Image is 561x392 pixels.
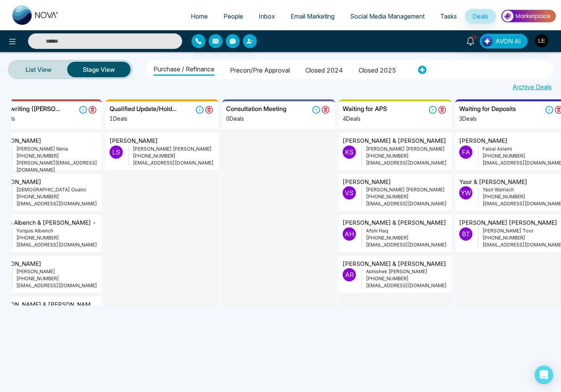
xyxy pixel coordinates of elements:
p: [PERSON_NAME] [16,268,98,275]
p: [PERSON_NAME] & [PERSON_NAME] [343,137,446,146]
p: Y W [459,186,472,199]
p: [PHONE_NUMBER] [366,275,448,282]
p: Afshi Haq [366,227,448,234]
p: [EMAIL_ADDRESS][DOMAIN_NAME] [16,241,98,248]
span: Home [191,12,208,20]
p: B T [459,227,472,241]
p: K S [343,146,356,159]
p: [PHONE_NUMBER] [366,193,448,200]
a: Archive Deals [512,82,552,92]
h5: Consultation Meeting [226,105,286,113]
p: [PERSON_NAME] & [PERSON_NAME] [343,260,446,269]
a: Tasks [432,9,465,24]
p: [PERSON_NAME] Nima [16,146,98,153]
li: Closed 2025 [359,62,396,76]
p: [PHONE_NUMBER] [16,275,98,282]
p: [EMAIL_ADDRESS][DOMAIN_NAME] [16,282,98,289]
p: 1 Deals [110,114,178,123]
p: V S [343,186,356,199]
p: [PHONE_NUMBER] [133,153,214,160]
p: L S [110,146,123,159]
p: [EMAIL_ADDRESS][DOMAIN_NAME] [366,282,448,289]
p: [PHONE_NUMBER] [16,234,98,241]
p: [EMAIL_ADDRESS][DOMAIN_NAME] [133,160,214,167]
p: [PERSON_NAME] [459,137,507,146]
p: [PERSON_NAME] [110,137,158,146]
span: 10+ [470,34,477,41]
h5: Waiting for Deposits [459,105,516,113]
a: People [216,9,251,24]
p: [PERSON_NAME] & [PERSON_NAME] [343,219,446,227]
div: Open Intercom Messenger [535,366,553,384]
li: Precon/Pre Approval [230,62,290,76]
span: Social Media Management [350,12,425,20]
p: [PHONE_NUMBER] [366,234,448,241]
p: [PHONE_NUMBER] [16,193,98,200]
p: [PERSON_NAME] [PERSON_NAME] [133,146,214,153]
p: 3 Deals [459,114,516,123]
p: A H [343,227,356,241]
span: AVON AI [495,36,521,46]
p: [DEMOGRAPHIC_DATA] Ouano [16,186,98,193]
a: Email Marketing [283,9,342,24]
a: Inbox [251,9,283,24]
p: [EMAIL_ADDRESS][DOMAIN_NAME] [366,200,448,207]
p: [PERSON_NAME][EMAIL_ADDRESS][DOMAIN_NAME] [16,160,98,173]
span: Deals [472,12,488,20]
button: AVON AI [480,34,528,49]
p: Yurquis Alberich [16,227,98,234]
img: User Avatar [535,34,548,47]
img: Lead Flow [482,36,493,47]
p: [PERSON_NAME] [PERSON_NAME] [366,186,448,193]
p: 4 Deals [343,114,387,123]
p: [PHONE_NUMBER] [366,153,448,160]
h5: Qualified Update/Hold ([PERSON_NAME]) [110,105,178,113]
span: People [223,12,243,20]
p: 0 Deals [226,114,286,123]
li: Purchase / Refinance [153,61,214,76]
p: Abhishek [PERSON_NAME] [366,268,448,275]
a: Home [183,9,216,24]
p: [PERSON_NAME] [PERSON_NAME] [459,219,557,227]
button: Stage View [67,62,131,77]
p: [PERSON_NAME] [343,178,391,187]
img: Nova CRM Logo [12,5,59,25]
p: [EMAIL_ADDRESS][DOMAIN_NAME] [366,241,448,248]
span: Email Marketing [291,12,335,20]
a: Social Media Management [342,9,432,24]
p: [PERSON_NAME] [PERSON_NAME] [366,146,448,153]
a: Deals [465,9,496,24]
p: F A [459,146,472,159]
h5: Waiting for APS [343,105,387,113]
p: A R [343,268,356,281]
a: List View [10,60,67,79]
p: [PHONE_NUMBER] [16,153,98,160]
span: Inbox [259,12,275,20]
img: Market-place.gif [500,7,556,25]
a: 10+ [461,34,480,47]
p: [EMAIL_ADDRESS][DOMAIN_NAME] [366,160,448,167]
p: [EMAIL_ADDRESS][DOMAIN_NAME] [16,200,98,207]
span: Tasks [440,12,457,20]
li: Closed 2024 [305,62,343,76]
p: Yasir & [PERSON_NAME] [459,178,527,187]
